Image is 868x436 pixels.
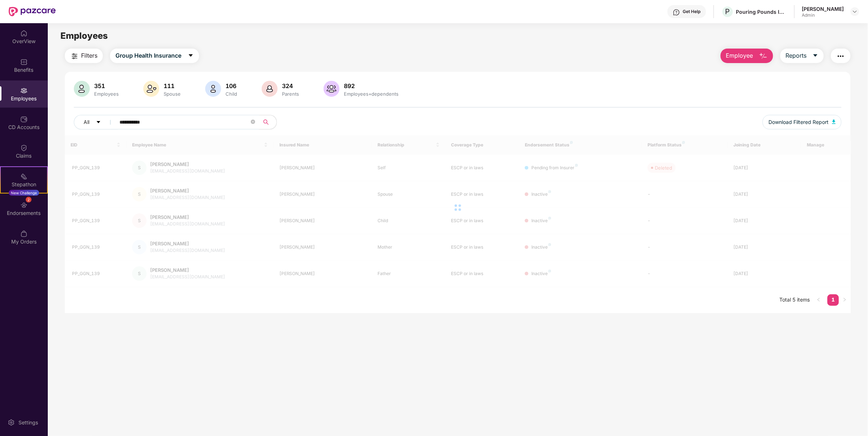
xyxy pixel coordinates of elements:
span: left [817,298,821,302]
img: svg+xml;base64,PHN2ZyBpZD0iQmVuZWZpdHMiIHhtbG5zPSJodHRwOi8vd3d3LnczLm9yZy8yMDAwL3N2ZyIgd2lkdGg9Ij... [20,58,28,66]
div: 324 [281,82,300,90]
button: Group Health Insurancecaret-down [110,49,199,63]
button: Reportscaret-down [780,49,824,63]
img: svg+xml;base64,PHN2ZyB4bWxucz0iaHR0cDovL3d3dy53My5vcmcvMjAwMC9zdmciIHhtbG5zOnhsaW5rPSJodHRwOi8vd3... [262,81,278,97]
span: close-circle [251,120,255,124]
button: right [839,294,851,306]
img: svg+xml;base64,PHN2ZyB4bWxucz0iaHR0cDovL3d3dy53My5vcmcvMjAwMC9zdmciIHdpZHRoPSIyNCIgaGVpZ2h0PSIyNC... [70,52,79,61]
li: Next Page [839,294,851,306]
img: svg+xml;base64,PHN2ZyBpZD0iSG9tZSIgeG1sbnM9Imh0dHA6Ly93d3cudzMub3JnLzIwMDAvc3ZnIiB3aWR0aD0iMjAiIG... [20,30,28,37]
div: 2 [26,197,31,203]
img: svg+xml;base64,PHN2ZyBpZD0iQ2xhaW0iIHhtbG5zPSJodHRwOi8vd3d3LnczLm9yZy8yMDAwL3N2ZyIgd2lkdGg9IjIwIi... [20,144,28,151]
div: Child [224,91,239,97]
div: Spouse [162,91,182,97]
div: Admin [802,12,844,18]
span: Reports [786,51,807,60]
img: svg+xml;base64,PHN2ZyBpZD0iRW5kb3JzZW1lbnRzIiB4bWxucz0iaHR0cDovL3d3dy53My5vcmcvMjAwMC9zdmciIHdpZH... [20,202,28,209]
div: 111 [162,82,182,90]
div: 106 [224,82,239,90]
li: Total 5 items [780,294,810,306]
img: New Pazcare Logo [9,7,56,16]
button: search [259,115,277,129]
span: caret-down [188,53,194,59]
span: Employees [60,30,108,41]
div: Parents [281,91,300,97]
button: Download Filtered Report [763,115,842,129]
img: svg+xml;base64,PHN2ZyBpZD0iRW1wbG95ZWVzIiB4bWxucz0iaHR0cDovL3d3dy53My5vcmcvMjAwMC9zdmciIHdpZHRoPS... [20,87,28,94]
span: caret-down [96,120,101,125]
div: Settings [16,419,40,426]
img: svg+xml;base64,PHN2ZyB4bWxucz0iaHR0cDovL3d3dy53My5vcmcvMjAwMC9zdmciIHhtbG5zOnhsaW5rPSJodHRwOi8vd3... [143,81,159,97]
span: Employee [726,51,753,60]
div: New Challenge [9,190,39,196]
span: All [84,118,89,126]
button: Allcaret-down [74,115,118,129]
span: Group Health Insurance [115,51,181,60]
div: Get Help [683,9,701,14]
span: search [259,119,273,125]
button: Employee [721,49,773,63]
span: close-circle [251,119,255,126]
div: Employees+dependents [342,91,400,97]
span: right [843,298,847,302]
li: Previous Page [813,294,825,306]
img: svg+xml;base64,PHN2ZyBpZD0iSGVscC0zMngzMiIgeG1sbnM9Imh0dHA6Ly93d3cudzMub3JnLzIwMDAvc3ZnIiB3aWR0aD... [673,9,680,16]
img: svg+xml;base64,PHN2ZyB4bWxucz0iaHR0cDovL3d3dy53My5vcmcvMjAwMC9zdmciIHdpZHRoPSIyNCIgaGVpZ2h0PSIyNC... [837,52,845,61]
div: Stepathon [1,181,47,188]
img: svg+xml;base64,PHN2ZyB4bWxucz0iaHR0cDovL3d3dy53My5vcmcvMjAwMC9zdmciIHhtbG5zOnhsaW5rPSJodHRwOi8vd3... [74,81,90,97]
div: [PERSON_NAME] [802,5,844,12]
div: 351 [93,82,120,90]
a: 1 [827,294,839,305]
img: svg+xml;base64,PHN2ZyB4bWxucz0iaHR0cDovL3d3dy53My5vcmcvMjAwMC9zdmciIHhtbG5zOnhsaW5rPSJodHRwOi8vd3... [832,120,836,124]
span: caret-down [813,53,818,59]
img: svg+xml;base64,PHN2ZyB4bWxucz0iaHR0cDovL3d3dy53My5vcmcvMjAwMC9zdmciIHhtbG5zOnhsaW5rPSJodHRwOi8vd3... [324,81,340,97]
img: svg+xml;base64,PHN2ZyBpZD0iTXlfT3JkZXJzIiBkYXRhLW5hbWU9Ik15IE9yZGVycyIgeG1sbnM9Imh0dHA6Ly93d3cudz... [20,230,28,237]
img: svg+xml;base64,PHN2ZyB4bWxucz0iaHR0cDovL3d3dy53My5vcmcvMjAwMC9zdmciIHhtbG5zOnhsaW5rPSJodHRwOi8vd3... [205,81,221,97]
div: Pouring Pounds India Pvt Ltd (CashKaro and EarnKaro) [736,8,787,15]
img: svg+xml;base64,PHN2ZyBpZD0iQ0RfQWNjb3VudHMiIGRhdGEtbmFtZT0iQ0QgQWNjb3VudHMiIHhtbG5zPSJodHRwOi8vd3... [20,116,28,123]
button: left [813,294,825,306]
button: Filters [65,49,103,63]
div: Employees [93,91,120,97]
div: 892 [342,82,400,90]
img: svg+xml;base64,PHN2ZyBpZD0iU2V0dGluZy0yMHgyMCIgeG1sbnM9Imh0dHA6Ly93d3cudzMub3JnLzIwMDAvc3ZnIiB3aW... [8,419,15,426]
span: Download Filtered Report [768,118,829,126]
span: P [725,7,730,16]
img: svg+xml;base64,PHN2ZyBpZD0iRHJvcGRvd24tMzJ4MzIiIHhtbG5zPSJodHRwOi8vd3d3LnczLm9yZy8yMDAwL3N2ZyIgd2... [852,9,858,14]
img: svg+xml;base64,PHN2ZyB4bWxucz0iaHR0cDovL3d3dy53My5vcmcvMjAwMC9zdmciIHdpZHRoPSIyMSIgaGVpZ2h0PSIyMC... [20,173,28,180]
img: svg+xml;base64,PHN2ZyB4bWxucz0iaHR0cDovL3d3dy53My5vcmcvMjAwMC9zdmciIHhtbG5zOnhsaW5rPSJodHRwOi8vd3... [759,52,768,61]
span: Filters [81,51,97,60]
